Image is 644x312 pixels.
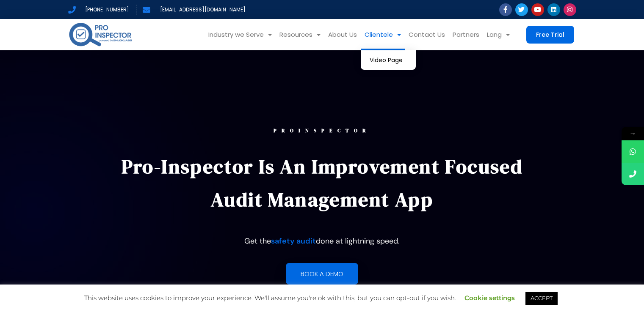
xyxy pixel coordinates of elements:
span: [EMAIL_ADDRESS][DOMAIN_NAME] [158,5,246,15]
p: Get the done at lightning speed. [109,233,535,249]
a: Cookie settings [464,294,515,302]
a: Resources [276,19,324,50]
a: Industry we Serve [205,19,276,50]
a: Lang [483,19,514,50]
a: Video Page [361,50,416,70]
a: ACCEPT [525,292,558,305]
img: pro-inspector-logo [68,21,133,48]
ul: Clientele [361,50,416,70]
a: [EMAIL_ADDRESS][DOMAIN_NAME] [143,5,246,15]
a: Clientele [361,19,405,50]
a: safety audit [271,236,316,246]
a: Free Trial [526,26,574,44]
a: Contact Us [405,19,449,50]
span: [PHONE_NUMBER] [83,5,129,15]
p: Pro-Inspector is an improvement focused audit management app [109,150,535,216]
span: Free Trial [536,32,564,38]
span: Book a demo [301,271,343,277]
a: Partners [449,19,483,50]
span: This website uses cookies to improve your experience. We'll assume you're ok with this, but you c... [84,294,560,302]
a: Book a demo [286,263,358,285]
nav: Menu [146,19,514,50]
a: About Us [324,19,361,50]
span: → [622,127,644,140]
div: PROINSPECTOR [109,128,535,133]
